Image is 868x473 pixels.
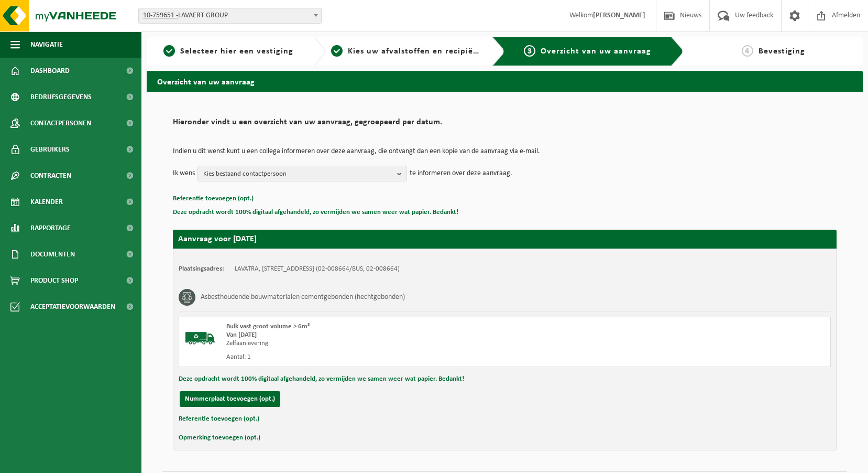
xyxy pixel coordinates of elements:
div: Aantal: 1 [226,353,547,361]
strong: Plaatsingsadres: [179,265,224,272]
span: Contactpersonen [30,110,91,136]
span: Acceptatievoorwaarden [30,294,115,320]
span: 4 [742,45,753,57]
span: Kies bestaand contactpersoon [203,166,393,182]
span: 3 [524,45,535,57]
span: 1 [163,45,175,57]
button: Deze opdracht wordt 100% digitaal afgehandeld, zo vermijden we samen weer wat papier. Bedankt! [179,372,464,386]
span: Navigatie [30,31,63,58]
span: Kalender [30,189,63,215]
span: Gebruikers [30,136,70,163]
button: Nummerplaat toevoegen (opt.) [180,391,280,407]
h2: Hieronder vindt u een overzicht van uw aanvraag, gegroepeerd per datum. [173,118,837,132]
span: Kies uw afvalstoffen en recipiënten [348,47,492,56]
span: Overzicht van uw aanvraag [541,47,651,56]
p: Ik wens [173,166,195,181]
span: Product Shop [30,267,78,294]
span: Selecteer hier een vestiging [180,47,293,56]
button: Referentie toevoegen (opt.) [173,192,254,206]
img: BL-SO-LV.png [184,322,216,354]
span: Bedrijfsgegevens [30,84,92,110]
span: Contracten [30,163,71,189]
tcxspan: Call 10-759651 - via 3CX [143,12,178,19]
span: 10-759651 - LAVAERT GROUP [139,8,321,23]
span: Documenten [30,241,75,267]
strong: Van [DATE] [226,331,257,338]
h2: Overzicht van uw aanvraag [147,71,863,91]
span: 10-759651 - LAVAERT GROUP [138,8,322,24]
span: Rapportage [30,215,71,241]
span: Bevestiging [759,47,805,56]
button: Opmerking toevoegen (opt.) [179,431,260,445]
span: 2 [331,45,343,57]
div: Zelfaanlevering [226,339,547,348]
h3: Asbesthoudende bouwmaterialen cementgebonden (hechtgebonden) [201,289,405,306]
strong: [PERSON_NAME] [593,12,645,19]
button: Referentie toevoegen (opt.) [179,412,259,426]
button: Deze opdracht wordt 100% digitaal afgehandeld, zo vermijden we samen weer wat papier. Bedankt! [173,206,458,219]
p: te informeren over deze aanvraag. [410,166,512,181]
span: Bulk vast groot volume > 6m³ [226,323,310,330]
a: 1Selecteer hier een vestiging [152,45,305,58]
iframe: chat widget [5,450,175,473]
a: 2Kies uw afvalstoffen en recipiënten [331,45,484,58]
button: Kies bestaand contactpersoon [197,166,407,181]
span: Dashboard [30,58,70,84]
td: LAVATRA, [STREET_ADDRESS] (02-008664/BUS, 02-008664) [235,265,400,273]
strong: Aanvraag voor [DATE] [178,235,257,243]
p: Indien u dit wenst kunt u een collega informeren over deze aanvraag, die ontvangt dan een kopie v... [173,148,837,155]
